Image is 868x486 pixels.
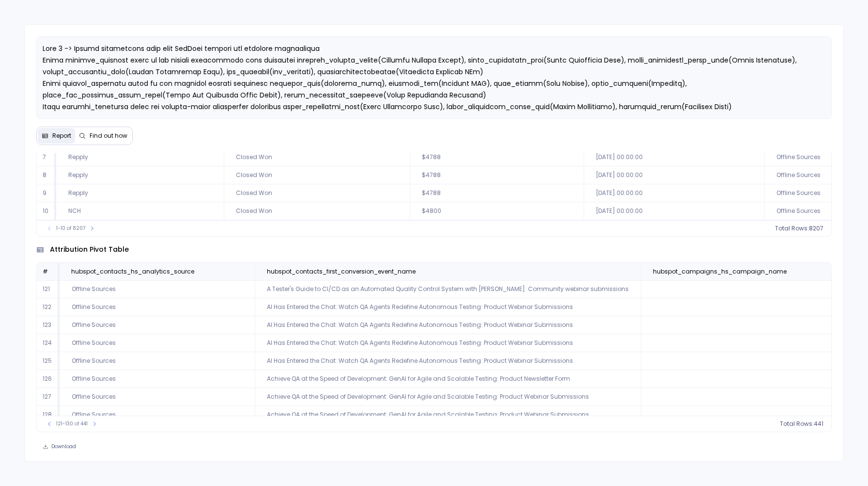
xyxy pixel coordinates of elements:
td: Offline Sources [60,370,255,388]
td: [DATE] 00:00:00 [584,166,764,184]
td: 7 [37,148,56,166]
td: 126 [37,370,60,388]
span: 1-10 of 8207 [56,225,85,232]
td: Offline Sources [60,406,255,424]
td: Offline Sources [60,280,255,298]
td: 9 [37,184,56,202]
td: Closed Won [224,184,410,202]
span: hubspot_contacts_hs_analytics_source [71,268,194,275]
td: 121 [37,280,60,298]
td: Repply [56,166,224,184]
td: NCH [56,202,224,220]
span: Report [52,132,71,140]
td: 124 [37,334,60,352]
td: [DATE] 00:00:00 [584,202,764,220]
td: 122 [37,298,60,316]
span: hubspot_contacts_first_conversion_event_name [267,268,416,275]
td: Closed Won [224,202,410,220]
span: 121-130 of 441 [56,420,88,428]
td: 128 [37,406,60,424]
td: 125 [37,352,60,370]
span: Find out how [90,132,127,140]
span: attribution pivot table [50,244,129,255]
span: Total Rows: [780,420,814,428]
td: AI Has Entered the Chat: Watch QA Agents Redefine Autonomous Testing: Product Webinar Submissions [255,334,641,352]
td: [DATE] 00:00:00 [584,184,764,202]
button: Download [36,440,82,454]
td: $4800 [410,202,584,220]
td: $4788 [410,166,584,184]
span: 441 [814,420,823,428]
span: Total Rows: [775,225,809,232]
td: $4788 [410,184,584,202]
button: Find out how [75,128,131,144]
td: 123 [37,316,60,334]
span: Download [51,443,76,450]
td: Repply [56,148,224,166]
td: $4788 [410,148,584,166]
td: 8 [37,166,56,184]
td: Offline Sources [60,352,255,370]
button: Report [38,128,75,144]
td: Achieve QA at the Speed of Development: GenAI for Agile and Scalable Testing: Product Newsletter ... [255,370,641,388]
td: Offline Sources [60,298,255,316]
span: # [43,267,48,275]
td: Repply [56,184,224,202]
td: 10 [37,202,56,220]
td: Offline Sources [60,316,255,334]
td: AI Has Entered the Chat: Watch QA Agents Redefine Autonomous Testing: Product Webinar Submissions [255,352,641,370]
td: Offline Sources [60,388,255,406]
td: AI Has Entered the Chat: Watch QA Agents Redefine Autonomous Testing: Product Webinar Submissions [255,298,641,316]
td: Offline Sources [60,334,255,352]
td: Closed Won [224,148,410,166]
td: Achieve QA at the Speed of Development: GenAI for Agile and Scalable Testing: Product Webinar Sub... [255,406,641,424]
td: 127 [37,388,60,406]
td: Achieve QA at the Speed of Development: GenAI for Agile and Scalable Testing: Product Webinar Sub... [255,388,641,406]
td: [DATE] 00:00:00 [584,148,764,166]
td: Closed Won [224,166,410,184]
span: 8207 [809,225,823,232]
td: A Tester's Guide to CI/CD as an Automated Quality Control System with [PERSON_NAME]: Community we... [255,280,641,298]
span: hubspot_campaigns_hs_campaign_name [653,268,787,275]
span: Lore 3 -> Ipsumd sitametcons adip elit SedDoei tempori utl etdolore magnaaliqua Enima minimve_qui... [43,44,799,146]
td: AI Has Entered the Chat: Watch QA Agents Redefine Autonomous Testing: Product Webinar Submissions [255,316,641,334]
